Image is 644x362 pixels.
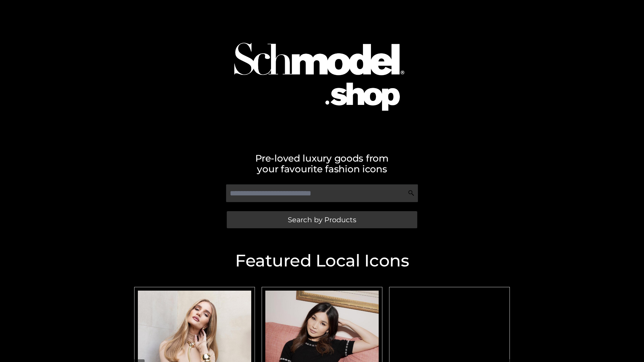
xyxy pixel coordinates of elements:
[288,216,356,223] span: Search by Products
[131,153,513,174] h2: Pre-loved luxury goods from your favourite fashion icons
[227,211,417,228] a: Search by Products
[408,190,415,196] img: Search Icon
[131,252,513,269] h2: Featured Local Icons​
